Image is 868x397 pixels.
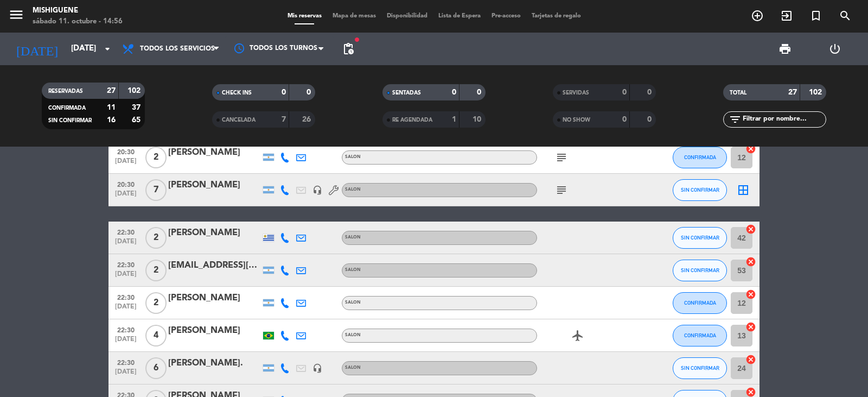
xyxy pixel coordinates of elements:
[473,116,483,123] strong: 10
[8,37,66,61] i: [DATE]
[647,89,654,96] strong: 0
[112,291,139,303] span: 22:30
[681,235,719,241] span: SIN CONFIRMAR
[828,42,841,55] i: power_settings_new
[345,268,361,272] span: SALON
[107,87,116,94] strong: 27
[168,291,260,305] div: [PERSON_NAME]
[345,187,361,192] span: SALON
[737,184,750,197] i: border_all
[571,329,584,342] i: airplanemode_active
[302,116,313,123] strong: 26
[107,104,116,111] strong: 11
[112,258,139,270] span: 22:30
[673,325,727,346] button: CONFIRMADA
[112,190,139,203] span: [DATE]
[168,178,260,192] div: [PERSON_NAME]
[168,259,260,273] div: [EMAIL_ADDRESS][DOMAIN_NAME]
[345,235,361,240] span: SALON
[526,13,586,19] span: Tarjetas de regalo
[8,7,24,23] i: menu
[555,151,568,164] i: subject
[647,116,654,123] strong: 0
[745,289,756,300] i: cancel
[327,13,381,19] span: Mapa de mesas
[145,325,167,346] span: 4
[452,89,456,96] strong: 0
[354,36,360,43] span: fiber_manual_record
[342,42,355,55] span: pending_actions
[222,117,256,123] span: CANCELADA
[745,256,756,267] i: cancel
[673,292,727,314] button: CONFIRMADA
[788,89,797,96] strong: 27
[563,90,589,96] span: SERVIDAS
[8,7,24,27] button: menu
[684,154,716,160] span: CONFIRMADA
[392,90,421,96] span: SENTADAS
[145,292,167,314] span: 2
[345,366,361,370] span: SALON
[555,184,568,197] i: subject
[112,157,139,170] span: [DATE]
[684,300,716,306] span: CONFIRMADA
[282,89,286,96] strong: 0
[745,354,756,365] i: cancel
[839,9,852,22] i: search
[729,113,742,126] i: filter_list
[282,116,286,123] strong: 7
[778,42,792,55] span: print
[112,323,139,336] span: 22:30
[477,89,483,96] strong: 0
[751,9,764,22] i: add_circle_outline
[345,300,361,305] span: SALON
[745,322,756,332] i: cancel
[681,365,719,371] span: SIN CONFIRMAR
[112,368,139,381] span: [DATE]
[132,116,143,124] strong: 65
[345,155,361,159] span: SALON
[673,147,727,168] button: CONFIRMADA
[673,260,727,281] button: SIN CONFIRMAR
[673,227,727,249] button: SIN CONFIRMAR
[101,42,114,55] i: arrow_drop_down
[48,118,92,123] span: SIN CONFIRMAR
[622,116,627,123] strong: 0
[742,114,826,125] input: Filtrar por nombre...
[112,270,139,283] span: [DATE]
[809,9,822,22] i: turned_in_not
[312,185,322,195] i: headset_mic
[684,332,716,338] span: CONFIRMADA
[145,357,167,379] span: 6
[392,117,432,123] span: RE AGENDADA
[132,104,143,111] strong: 37
[168,324,260,338] div: [PERSON_NAME]
[452,116,456,123] strong: 1
[307,89,313,96] strong: 0
[673,357,727,379] button: SIN CONFIRMAR
[33,5,123,16] div: Mishiguene
[112,145,139,157] span: 20:30
[486,13,526,19] span: Pre-acceso
[112,336,139,348] span: [DATE]
[112,178,139,190] span: 20:30
[563,117,590,123] span: NO SHOW
[810,33,860,65] div: LOG OUT
[681,187,719,193] span: SIN CONFIRMAR
[112,356,139,368] span: 22:30
[140,45,215,53] span: Todos los servicios
[345,333,361,337] span: SALON
[730,90,746,96] span: TOTAL
[48,105,86,111] span: CONFIRMADA
[745,224,756,235] i: cancel
[622,89,627,96] strong: 0
[681,267,719,273] span: SIN CONFIRMAR
[145,260,167,281] span: 2
[673,179,727,201] button: SIN CONFIRMAR
[107,116,116,124] strong: 16
[312,363,322,373] i: headset_mic
[809,89,824,96] strong: 102
[127,87,143,94] strong: 102
[282,13,327,19] span: Mis reservas
[168,226,260,240] div: [PERSON_NAME]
